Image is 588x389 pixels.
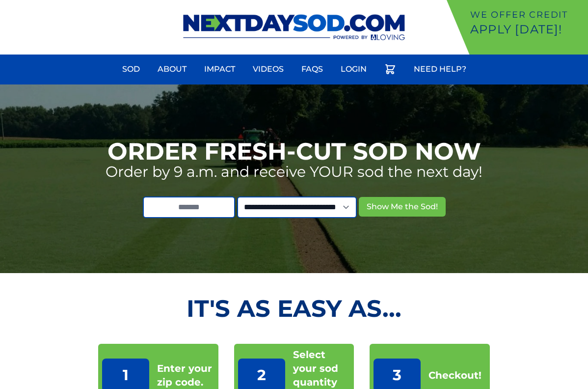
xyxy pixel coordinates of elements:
a: Login [335,57,373,81]
p: Enter your zip code. [157,361,214,389]
a: Videos [247,57,290,81]
a: Sod [116,57,146,81]
a: About [152,57,192,81]
p: We offer Credit [470,8,584,22]
button: Show Me the Sod! [359,197,446,217]
h1: Order Fresh-Cut Sod Now [107,139,481,163]
p: Order by 9 a.m. and receive YOUR sod the next day! [106,163,482,181]
a: Impact [198,57,241,81]
p: Checkout! [428,368,481,382]
a: Need Help? [408,57,472,81]
p: Apply [DATE]! [470,22,584,37]
a: FAQs [295,57,329,81]
h2: It's as Easy As... [98,297,490,320]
